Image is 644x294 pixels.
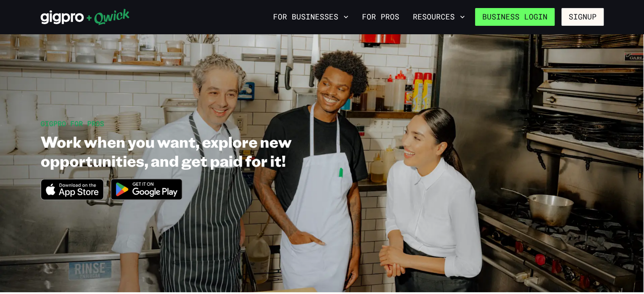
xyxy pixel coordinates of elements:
[561,8,604,26] button: Signup
[270,10,352,24] button: For Businesses
[105,173,188,205] img: Get it on Google Play
[475,8,555,26] a: Business Login
[41,119,104,128] span: GIGPRO FOR PROS
[409,10,468,24] button: Resources
[359,10,403,24] a: For Pros
[41,193,104,202] a: Download on the App Store
[41,132,379,170] h1: Work when you want, explore new opportunities, and get paid for it!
